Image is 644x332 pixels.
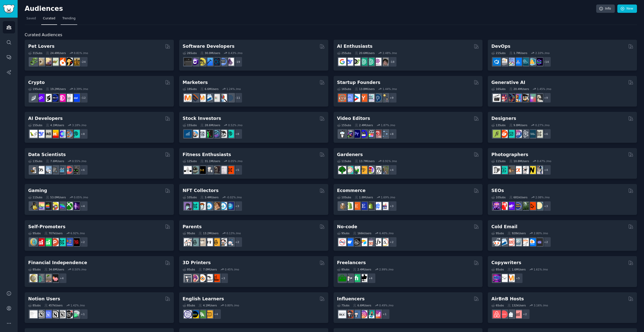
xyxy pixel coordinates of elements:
img: NotionGeeks [51,310,59,318]
div: 0.43 % /mo [228,51,243,55]
img: ycombinator [359,94,367,102]
img: DeepSeek [37,130,45,138]
img: DreamBooth [535,94,543,102]
img: llmops [65,130,73,138]
div: 11 Sub s [491,159,505,163]
img: UXDesign [514,130,522,138]
img: EtsySellers [359,202,367,210]
img: sales [493,238,501,246]
img: notioncreations [37,310,45,318]
img: FreeNotionTemplates [44,310,52,318]
img: TechSEO [500,202,508,210]
div: + 8 [77,129,88,139]
img: rentalproperties [507,310,515,318]
img: userexperience [521,130,529,138]
img: forhire [338,274,346,282]
img: AskNotion [58,310,66,318]
img: AskMarketing [198,94,206,102]
h2: Stock Investors [183,115,221,122]
img: swingtrading [219,130,227,138]
img: The_SEO [535,202,543,210]
img: SavageGarden [352,166,360,174]
div: 15 Sub s [28,123,42,127]
img: GoogleSearchConsole [528,202,536,210]
div: 13 Sub s [491,123,505,127]
img: ecommerce_growth [381,202,388,210]
img: Emailmarketing [500,238,508,246]
div: 9.8M Users [509,123,528,127]
div: 20.4M Users [509,87,529,91]
img: DigitalItems [226,202,234,210]
div: 18 Sub s [183,87,197,91]
img: B2BSaaS [528,238,536,246]
img: SEO_cases [514,202,522,210]
img: nocode [338,238,346,246]
img: UrbanGardening [374,166,381,174]
img: OpenSeaNFT [205,202,213,210]
img: herpetology [30,58,37,66]
img: GoogleGeminiAI [338,58,346,66]
div: 20.6M Users [355,51,375,55]
img: SingleParents [191,238,199,246]
h2: Marketers [183,79,208,86]
img: GummySearch logo [3,5,15,13]
img: Docker_DevOps [507,58,515,66]
img: Youtubevideo [374,130,381,138]
img: csharp [191,58,199,66]
a: New [617,5,637,13]
img: SEO [493,274,501,282]
div: 11 Sub s [337,159,351,163]
img: physicaltherapy [219,166,227,174]
img: software [184,58,192,66]
img: succulents [345,166,353,174]
img: elixir [226,58,234,66]
h2: Video Editors [337,115,370,122]
img: ethstaker [44,94,52,102]
div: 0.91 % /mo [383,159,397,163]
img: deepdream [507,94,515,102]
img: canon [521,166,529,174]
img: Etsy [352,202,360,210]
img: dividends [184,130,192,138]
span: Curated [43,16,55,21]
img: TestMyApp [72,238,80,246]
img: Adalo [381,238,388,246]
img: starryai [528,94,536,102]
img: betatests [65,238,73,246]
img: AirBnBHosts [500,310,508,318]
div: + 11 [232,92,243,103]
img: InstagramGrowthTips [374,310,381,318]
img: googleads [212,94,220,102]
img: logodesign [500,130,508,138]
div: 3.18 % /mo [72,123,87,127]
img: Instagram [352,310,360,318]
div: 1.44 % /mo [383,87,397,91]
img: CozyGamers [37,202,45,210]
a: Curated [41,15,57,25]
div: 13 Sub s [28,159,42,163]
img: defiblockchain [58,94,66,102]
img: AirBnBInvesting [514,310,522,318]
div: 1.87 % /mo [381,123,395,127]
img: bigseo [191,94,199,102]
img: gamers [58,202,66,210]
img: reactnative [212,58,220,66]
div: + 12 [77,92,88,103]
div: 31.1M Users [200,159,220,163]
img: BeautyGuruChatter [338,310,346,318]
span: Trending [62,16,75,21]
img: NewParents [212,238,220,246]
a: Info [596,5,615,13]
div: 7.6M Users [46,159,64,163]
img: dogbreed [72,58,80,66]
div: 0.52 % /mo [228,123,243,127]
img: postproduction [381,130,388,138]
img: NotionPromote [72,310,80,318]
img: freelance_forhire [345,274,353,282]
h2: AI Developers [28,115,63,122]
img: seogrowth [507,202,515,210]
img: analog [493,166,501,174]
img: ProductHunters [51,238,59,246]
h2: Startup Founders [337,79,380,86]
img: GamerPals [51,202,59,210]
